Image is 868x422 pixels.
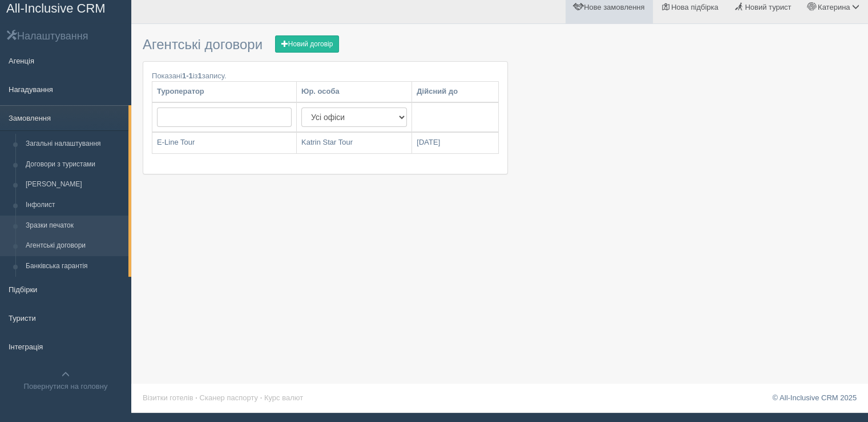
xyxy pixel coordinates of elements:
[818,3,850,11] span: Катерина
[152,133,296,153] a: E-Line Tour
[200,393,258,402] a: Сканер паспорту
[297,133,411,153] a: Katrin Star Tour
[21,236,128,256] a: Агентські договори
[412,133,498,153] a: [DATE]
[264,393,303,402] a: Курс валют
[260,393,263,402] span: ·
[21,134,128,154] a: Загальні налаштування
[182,71,193,80] b: 1-1
[21,174,128,195] a: [PERSON_NAME]
[143,37,263,52] span: Агентські договори
[143,393,193,402] a: Візитки готелів
[296,82,411,102] th: Юр. особа
[21,154,128,175] a: Договори з туристами
[412,82,499,102] th: Дійсний до
[21,216,128,236] a: Зразки печаток
[671,3,718,11] span: Нова підбірка
[195,393,197,402] span: ·
[772,393,857,402] a: © All-Inclusive CRM 2025
[198,71,202,80] b: 1
[21,256,128,277] a: Банківська гарантія
[21,195,128,216] a: Інфолист
[152,82,297,102] th: Туроператор
[275,35,340,53] a: Новий договір
[584,3,644,11] span: Нове замовлення
[152,70,499,81] div: Показані із запису.
[745,3,791,11] span: Новий турист
[6,1,106,15] span: All-Inclusive CRM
